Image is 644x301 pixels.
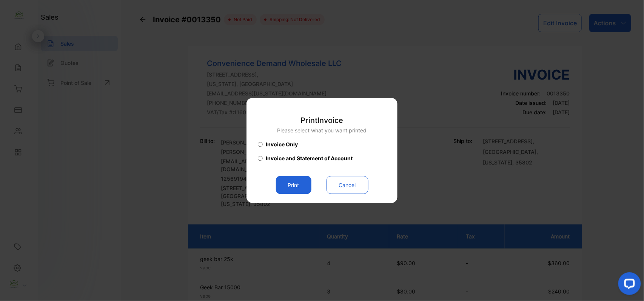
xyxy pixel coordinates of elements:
[327,176,368,194] button: Cancel
[277,115,367,126] p: Print Invoice
[276,176,311,194] button: Print
[277,127,367,135] p: Please select what you want printed
[612,269,644,301] iframe: LiveChat chat widget
[266,155,353,163] span: Invoice and Statement of Account
[266,141,298,149] span: Invoice Only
